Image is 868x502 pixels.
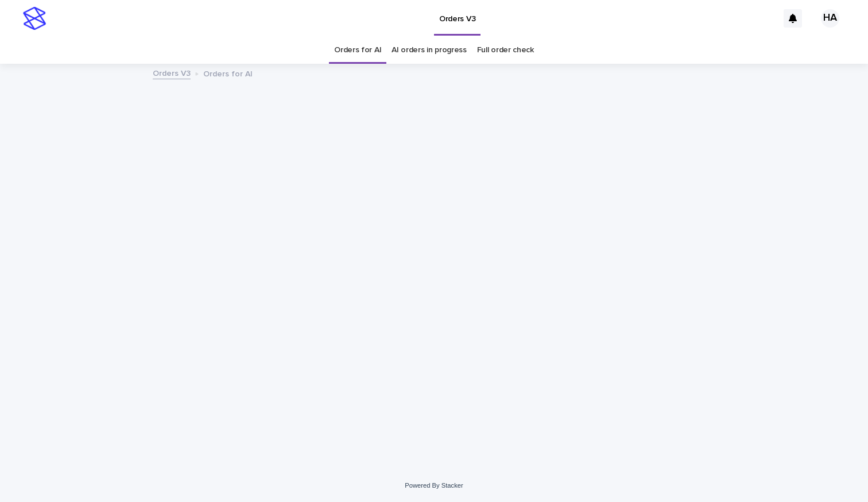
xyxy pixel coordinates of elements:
[477,37,534,64] a: Full order check
[821,9,839,28] div: HA
[334,37,381,64] a: Orders for AI
[23,7,46,30] img: stacker-logo-s-only.png
[153,66,191,79] a: Orders V3
[203,67,253,79] p: Orders for AI
[405,482,463,489] a: Powered By Stacker
[392,37,467,64] a: AI orders in progress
